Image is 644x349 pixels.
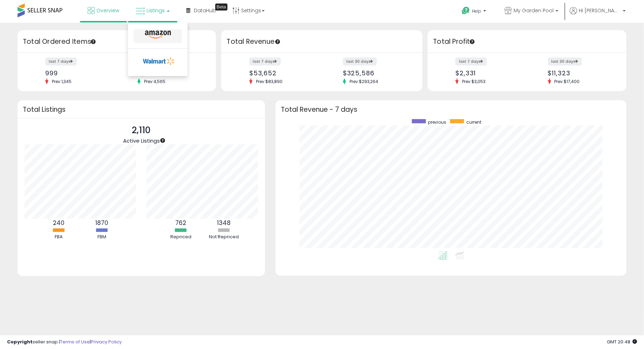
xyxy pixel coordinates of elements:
[461,6,470,15] i: Get Help
[455,69,522,77] div: $2,331
[147,7,165,14] span: Listings
[45,57,77,66] label: last 7 days
[23,37,211,47] h3: Total Ordered Items
[137,69,204,77] div: 5,575
[203,234,245,240] div: Not Repriced
[252,78,286,84] span: Prev: $83,890
[217,219,231,227] b: 1348
[160,137,166,144] div: Tooltip anchor
[45,69,111,77] div: 999
[48,78,75,84] span: Prev: 1,345
[570,7,626,23] a: Hi [PERSON_NAME]
[160,234,202,240] div: Repriced
[95,219,108,227] b: 1870
[123,137,160,144] span: Active Listings
[467,119,482,125] span: current
[274,39,281,45] div: Tooltip anchor
[433,37,621,47] h3: Total Profit
[175,219,186,227] b: 762
[459,78,489,84] span: Prev: $3,053
[514,7,554,14] span: My Garden Pool
[226,37,417,47] h3: Total Revenue
[194,7,216,14] span: DataHub
[456,1,493,23] a: Help
[249,57,281,66] label: last 7 days
[96,7,119,14] span: Overview
[215,4,228,11] div: Tooltip anchor
[428,119,447,125] span: previous
[38,234,80,240] div: FBA
[343,57,377,66] label: last 30 days
[548,69,614,77] div: $11,323
[53,219,65,227] b: 240
[579,7,621,14] span: Hi [PERSON_NAME]
[281,107,621,112] h3: Total Revenue - 7 days
[343,69,410,77] div: $325,586
[249,69,317,77] div: $53,652
[469,39,475,45] div: Tooltip anchor
[90,39,96,45] div: Tooltip anchor
[23,107,260,112] h3: Total Listings
[551,78,583,84] span: Prev: $17,400
[548,57,582,66] label: last 30 days
[346,78,382,84] span: Prev: $293,264
[141,78,169,84] span: Prev: 4,565
[123,124,160,137] p: 2,110
[455,57,487,66] label: last 7 days
[472,8,481,14] span: Help
[81,234,123,240] div: FBM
